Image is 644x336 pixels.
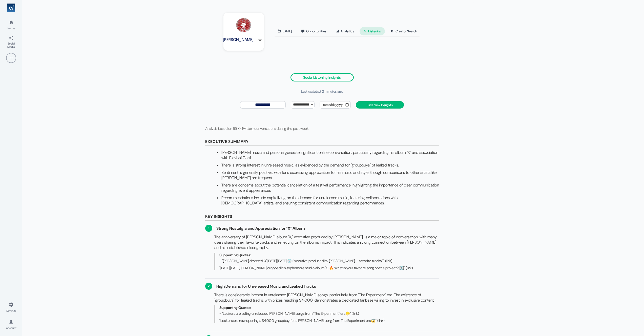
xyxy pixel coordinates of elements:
[2,317,20,332] a: Account
[221,162,439,168] li: There is strong interest in unreleased music, as evidenced by the demand for "groupbuys" of leake...
[223,37,254,42] h4: [PERSON_NAME]
[353,311,358,316] a: link
[219,253,439,257] div: Supporting Quotes:
[216,226,305,231] span: Strong Nostalgia and Appreciation for "X" Album
[236,18,251,33] img: Kencarson
[221,150,439,160] li: [PERSON_NAME] music and persona generate significant online conversation, particularly regarding ...
[219,311,439,316] li: - "Leakers are selling unreleased [PERSON_NAME] songs from "The Experiment" era😬" ( )
[219,266,439,270] li: "[DATE] [DATE], [PERSON_NAME] dropped his sophomore studio album 'X' 🔥 What is your favorite song...
[2,34,20,50] a: Social Media
[219,318,439,323] li: "Leakers are now opening a $4,000 groupbuy for a [PERSON_NAME] song from The Experiment era😱" ( )
[205,89,439,94] div: Last updated: 2 minutes ago
[2,17,20,32] a: Home
[8,27,15,30] span: Home
[356,101,404,109] button: Find New Insights
[205,139,439,146] div: Executive Summary
[205,126,439,131] div: Analysis based on 65 X (Twitter) conversations during the past week
[221,195,439,206] li: Recommendations include capitalizing on the demand for unreleased music, fostering collaborations...
[360,27,385,35] a: Listening
[221,182,439,193] li: There are concerns about the potential cancellation of a festival performance, highlighting the i...
[205,234,439,250] div: The anniversary of [PERSON_NAME] album "X," executive produced by [PERSON_NAME], is a major topic...
[407,266,412,270] a: link
[386,259,391,263] a: link
[4,42,18,49] span: Social Media
[205,214,439,221] div: Key Insights
[2,300,20,315] a: Settings
[205,225,212,232] span: 1
[205,283,212,290] span: 2
[7,4,15,12] img: Logo
[332,27,358,35] a: Analytics
[205,292,439,303] div: There is considerable interest in unreleased [PERSON_NAME] songs, particularly from "The Experime...
[216,284,316,289] span: High Demand for Unreleased Music and Leaked Tracks
[221,170,439,180] li: Sentiment is generally positive, with fans expressing appreciation for his music and style, thoug...
[219,259,439,263] li: - "[PERSON_NAME] dropped 'X' [DATE] [DATE] 💿 Executive produced by [PERSON_NAME] — favorite track...
[379,318,383,323] a: link
[219,305,439,310] div: Supporting Quotes:
[6,309,16,312] span: Settings
[387,27,421,35] a: Creator Search
[290,73,354,81] div: Social Listening Insights
[298,27,330,35] a: Opportunities
[274,27,296,35] a: [DATE]
[6,326,16,330] span: Account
